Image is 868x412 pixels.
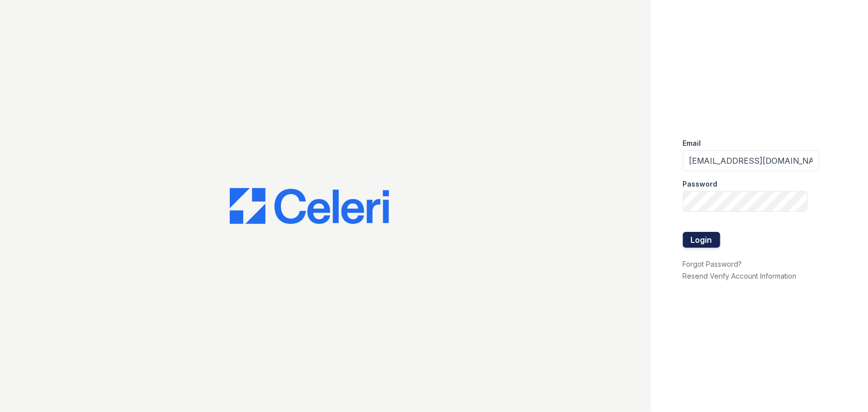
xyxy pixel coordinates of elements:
[683,260,742,268] a: Forgot Password?
[683,179,718,189] label: Password
[683,232,720,248] button: Login
[683,138,701,148] label: Email
[230,188,389,224] img: CE_Logo_Blue-a8612792a0a2168367f1c8372b55b34899dd931a85d93a1a3d3e32e68fde9ad4.png
[683,272,797,280] a: Resend Verify Account Information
